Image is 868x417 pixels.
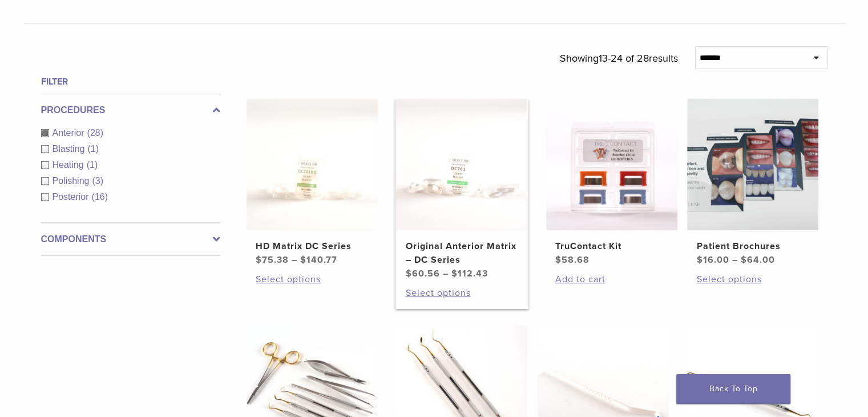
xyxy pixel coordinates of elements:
label: Components [41,232,220,246]
a: Back To Top [676,374,790,404]
span: $ [405,268,411,279]
p: Showing results [560,46,678,70]
span: Blasting [53,144,88,154]
span: – [732,254,737,266]
a: HD Matrix DC SeriesHD Matrix DC Series [246,99,379,267]
a: TruContact KitTruContact Kit $58.68 [546,99,679,267]
bdi: 60.56 [405,268,439,279]
h2: Patient Brochures [696,239,809,253]
span: (16) [92,192,108,202]
bdi: 16.00 [696,254,729,266]
span: 13-24 of 28 [599,52,649,65]
span: Posterior [53,192,92,202]
span: $ [696,254,703,266]
span: – [292,254,297,266]
label: Procedures [41,103,220,117]
img: Patient Brochures [687,99,818,230]
a: Select options for “HD Matrix DC Series” [256,272,369,286]
span: (1) [87,160,98,170]
a: Select options for “Patient Brochures” [696,272,809,286]
img: TruContact Kit [546,99,677,230]
bdi: 64.00 [740,254,774,266]
a: Original Anterior Matrix - DC SeriesOriginal Anterior Matrix – DC Series [395,99,528,280]
span: (3) [92,176,103,186]
span: Polishing [53,176,92,186]
img: Original Anterior Matrix - DC Series [396,99,527,230]
a: Patient BrochuresPatient Brochures [687,99,819,267]
span: $ [300,254,306,266]
bdi: 58.68 [555,254,590,266]
bdi: 75.38 [256,254,289,266]
span: (28) [87,128,103,138]
span: Anterior [53,128,87,138]
span: $ [451,268,457,279]
h2: Original Anterior Matrix – DC Series [405,239,518,267]
span: $ [256,254,262,266]
h2: HD Matrix DC Series [256,239,369,253]
h2: TruContact Kit [555,239,668,253]
span: – [442,268,448,279]
span: $ [740,254,746,266]
h4: Filter [41,75,220,89]
img: HD Matrix DC Series [247,99,378,230]
bdi: 112.43 [451,268,487,279]
a: Add to cart: “TruContact Kit” [555,272,668,286]
span: Heating [53,160,87,170]
bdi: 140.77 [300,254,337,266]
span: $ [555,254,562,266]
a: Select options for “Original Anterior Matrix - DC Series” [405,286,518,300]
span: (1) [87,144,99,154]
